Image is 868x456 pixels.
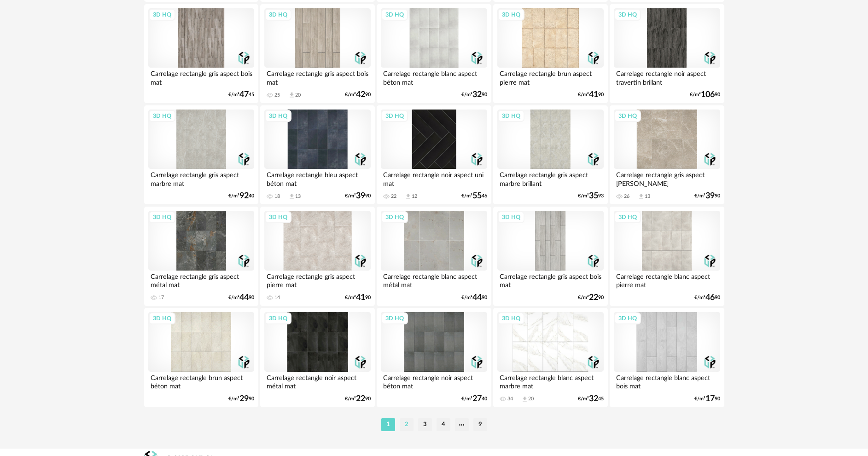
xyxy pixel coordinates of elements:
[381,372,487,390] div: Carrelage rectangle noir aspect béton mat
[493,4,607,104] a: 3D HQ Carrelage rectangle brun aspect pierre mat €/m²4190
[437,418,450,431] li: 4
[461,193,487,199] div: €/m² 46
[614,211,641,223] div: 3D HQ
[265,9,291,21] div: 3D HQ
[589,294,598,301] span: 22
[356,92,365,98] span: 42
[149,110,175,122] div: 3D HQ
[610,4,724,104] a: 3D HQ Carrelage rectangle noir aspect travertin brillant €/m²10690
[148,271,254,289] div: Carrelage rectangle gris aspect métal mat
[614,312,641,324] div: 3D HQ
[345,396,371,402] div: €/m² 90
[497,271,603,289] div: Carrelage rectangle gris aspect bois mat
[381,271,487,289] div: Carrelage rectangle blanc aspect métal mat
[614,110,641,122] div: 3D HQ
[144,4,258,104] a: 3D HQ Carrelage rectangle gris aspect bois mat €/m²4745
[614,372,720,390] div: Carrelage rectangle blanc aspect bois mat
[400,418,414,431] li: 2
[381,312,408,324] div: 3D HQ
[228,396,254,402] div: €/m² 90
[148,68,254,86] div: Carrelage rectangle gris aspect bois mat
[149,211,175,223] div: 3D HQ
[274,294,280,301] div: 14
[705,193,715,199] span: 39
[578,396,604,402] div: €/m² 45
[295,193,301,200] div: 13
[381,418,395,431] li: 1
[521,396,528,403] span: Download icon
[239,396,249,402] span: 29
[265,312,291,324] div: 3D HQ
[377,4,491,104] a: 3D HQ Carrelage rectangle blanc aspect béton mat €/m²3290
[614,9,641,21] div: 3D HQ
[239,294,249,301] span: 44
[461,396,487,402] div: €/m² 40
[493,308,607,407] a: 3D HQ Carrelage rectangle blanc aspect marbre mat 34 Download icon 20 €/m²3245
[148,372,254,390] div: Carrelage rectangle brun aspect béton mat
[288,92,295,98] span: Download icon
[705,396,715,402] span: 17
[493,207,607,306] a: 3D HQ Carrelage rectangle gris aspect bois mat €/m²2290
[610,105,724,205] a: 3D HQ Carrelage rectangle gris aspect [PERSON_NAME] 26 Download icon 13 €/m²3990
[158,294,164,301] div: 17
[498,9,524,21] div: 3D HQ
[472,92,482,98] span: 32
[345,92,371,98] div: €/m² 90
[377,105,491,205] a: 3D HQ Carrelage rectangle noir aspect uni mat 22 Download icon 12 €/m²5546
[149,9,175,21] div: 3D HQ
[265,211,291,223] div: 3D HQ
[274,92,280,98] div: 25
[472,396,482,402] span: 27
[405,193,412,200] span: Download icon
[295,92,301,98] div: 20
[144,105,258,205] a: 3D HQ Carrelage rectangle gris aspect marbre mat €/m²9240
[497,372,603,390] div: Carrelage rectangle blanc aspect marbre mat
[260,308,374,407] a: 3D HQ Carrelage rectangle noir aspect métal mat €/m²2290
[493,105,607,205] a: 3D HQ Carrelage rectangle gris aspect marbre brillant €/m²3593
[645,193,650,200] div: 13
[461,294,487,301] div: €/m² 90
[690,92,720,98] div: €/m² 90
[381,169,487,187] div: Carrelage rectangle noir aspect uni mat
[228,294,254,301] div: €/m² 90
[694,294,720,301] div: €/m² 90
[497,68,603,86] div: Carrelage rectangle brun aspect pierre mat
[589,396,598,402] span: 32
[264,68,370,86] div: Carrelage rectangle gris aspect bois mat
[578,294,604,301] div: €/m² 90
[694,193,720,199] div: €/m² 90
[497,169,603,187] div: Carrelage rectangle gris aspect marbre brillant
[528,396,534,402] div: 20
[472,193,482,199] span: 55
[260,207,374,306] a: 3D HQ Carrelage rectangle gris aspect pierre mat 14 €/m²4190
[148,169,254,187] div: Carrelage rectangle gris aspect marbre mat
[589,92,598,98] span: 41
[391,193,396,200] div: 22
[624,193,629,200] div: 26
[461,92,487,98] div: €/m² 90
[507,396,513,402] div: 34
[228,92,254,98] div: €/m² 45
[377,207,491,306] a: 3D HQ Carrelage rectangle blanc aspect métal mat €/m²4490
[381,110,408,122] div: 3D HQ
[381,9,408,21] div: 3D HQ
[345,193,371,199] div: €/m² 90
[589,193,598,199] span: 35
[701,92,715,98] span: 106
[498,110,524,122] div: 3D HQ
[412,193,417,200] div: 12
[578,193,604,199] div: €/m² 93
[260,105,374,205] a: 3D HQ Carrelage rectangle bleu aspect béton mat 18 Download icon 13 €/m²3990
[498,312,524,324] div: 3D HQ
[264,372,370,390] div: Carrelage rectangle noir aspect métal mat
[638,193,645,200] span: Download icon
[473,418,487,431] li: 9
[264,169,370,187] div: Carrelage rectangle bleu aspect béton mat
[610,207,724,306] a: 3D HQ Carrelage rectangle blanc aspect pierre mat €/m²4690
[381,211,408,223] div: 3D HQ
[239,193,249,199] span: 92
[472,294,482,301] span: 44
[260,4,374,104] a: 3D HQ Carrelage rectangle gris aspect bois mat 25 Download icon 20 €/m²4290
[377,308,491,407] a: 3D HQ Carrelage rectangle noir aspect béton mat €/m²2740
[498,211,524,223] div: 3D HQ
